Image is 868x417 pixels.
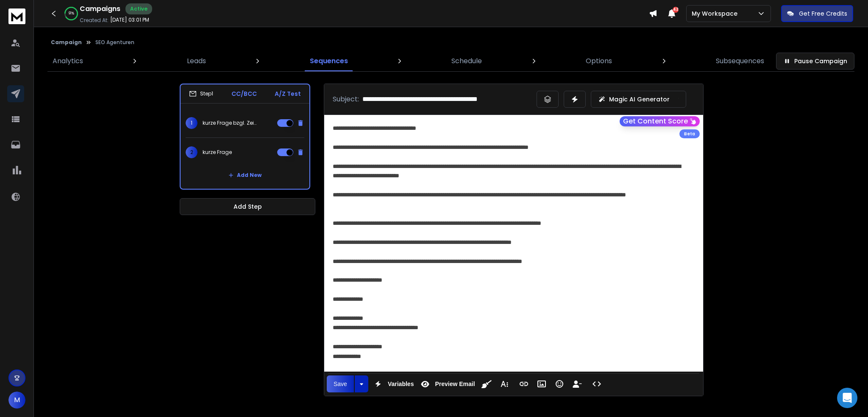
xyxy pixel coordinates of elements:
a: Analytics [47,51,88,71]
button: Variables [370,375,416,392]
button: M [8,392,25,409]
p: 91 % [69,11,74,16]
p: My Workspace [692,9,741,18]
p: [DATE] 03:01 PM [110,17,149,23]
button: Add Step [180,198,315,215]
p: Subject: [333,94,359,104]
p: Options [586,56,612,66]
button: Pause Campaign [776,53,854,70]
button: Magic AI Generator [591,91,686,108]
p: Schedule [451,56,482,66]
div: Step 1 [189,90,213,98]
div: Open Intercom Messenger [837,388,857,408]
button: Insert Unsubscribe Link [569,375,585,392]
h1: Campaigns [80,4,120,14]
div: Active [125,3,152,14]
button: More Text [496,375,512,392]
span: 2 [186,146,198,158]
span: 42 [673,7,679,13]
a: Schedule [446,51,487,71]
span: Preview Email [433,381,476,388]
button: Emoticons [551,375,568,392]
img: logo [8,8,25,24]
a: Options [581,51,617,71]
button: Campaign [51,39,82,46]
button: Preview Email [417,375,476,392]
button: Clean HTML [479,375,495,392]
button: Add New [222,167,268,184]
p: Get Free Credits [799,9,847,18]
li: Step1CC/BCCA/Z Test1kurze Frage bzgl. Zeitersparnis im Fulfilment2kurze FrageAdd New [180,84,310,190]
p: kurze Frage bzgl. Zeitersparnis im Fulfilment [203,120,257,126]
p: Analytics [53,56,83,66]
p: SEO Agenturen [95,39,134,46]
p: Subsequences [716,56,764,66]
a: Leads [182,51,211,71]
a: Sequences [305,51,353,71]
button: Code View [589,375,605,392]
p: A/Z Test [275,90,301,98]
button: Get Free Credits [781,5,853,22]
p: CC/BCC [231,90,257,98]
button: Insert Link (Ctrl+K) [516,375,532,392]
p: kurze Frage [203,149,232,156]
p: Leads [187,56,206,66]
span: Variables [386,381,416,388]
a: Subsequences [711,51,769,71]
button: Get Content Score [620,116,700,126]
span: 1 [186,117,198,129]
p: Sequences [310,56,348,66]
button: Insert Image (Ctrl+P) [534,375,550,392]
div: Beta [679,129,700,138]
p: Created At: [80,17,108,24]
button: Save [327,375,354,392]
p: Magic AI Generator [609,95,670,104]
